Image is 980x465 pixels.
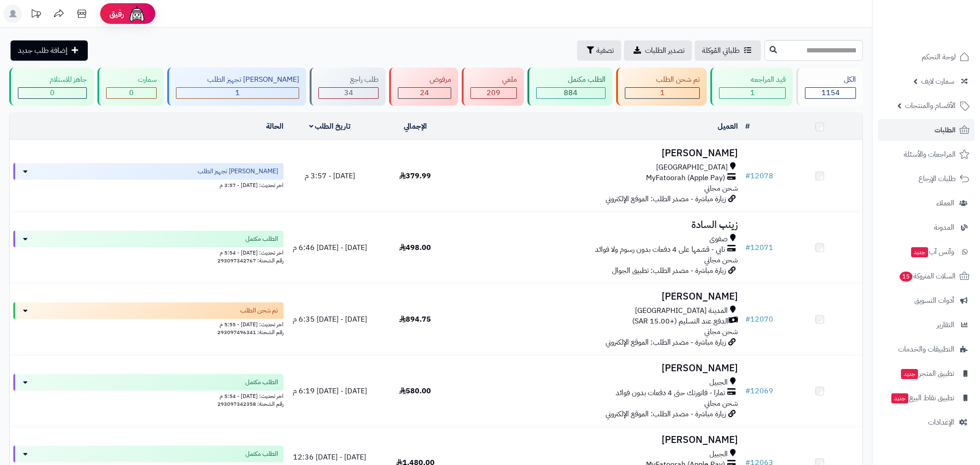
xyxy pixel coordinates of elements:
[470,74,517,85] div: ملغي
[198,167,278,176] span: [PERSON_NAME] تجهيز الطلب
[878,387,974,409] a: تطبيق نقاط البيعجديد
[878,119,974,141] a: الطلبات
[704,255,738,266] span: شحن مجاني
[745,386,773,397] a: #12069
[704,326,738,337] span: شحن مجاني
[878,143,974,165] a: المراجعات والأسئلة
[656,162,728,173] span: [GEOGRAPHIC_DATA]
[176,74,300,85] div: [PERSON_NAME] تجهيز الطلب
[387,68,460,106] a: مرفوض 24
[922,51,956,63] span: لوحة التحكم
[536,74,606,85] div: الطلب مكتمل
[106,74,157,85] div: سمارت
[918,25,971,44] img: logo-2.png
[745,121,750,132] a: #
[107,88,156,98] div: 0
[878,338,974,360] a: التطبيقات والخدمات
[404,121,427,132] a: الإجمالي
[914,294,954,307] span: أدوات التسويق
[936,197,954,210] span: العملاء
[398,88,451,98] div: 24
[878,314,974,336] a: التقارير
[537,88,605,98] div: 884
[245,449,278,459] span: الطلب مكتمل
[704,183,738,194] span: شحن مجاني
[526,68,614,106] a: الطلب مكتمل 884
[309,121,351,132] a: تاريخ الطلب
[718,121,738,132] a: العميل
[460,68,526,106] a: ملغي 209
[24,5,47,25] a: تحديثات المنصة
[308,68,387,106] a: طلب راجع 34
[719,74,786,85] div: قيد المراجعه
[821,87,840,98] span: 1154
[487,87,500,98] span: 209
[606,408,726,420] span: زيارة مباشرة - مصدر الطلب: الموقع الإلكتروني
[898,343,954,356] span: التطبيقات والخدمات
[878,289,974,312] a: أدوات التسويق
[399,242,431,253] span: 498.00
[645,45,685,56] span: تصدير الطلبات
[934,221,954,234] span: المدونة
[399,170,431,181] span: 379.99
[890,391,954,404] span: تطبيق نقاط البيع
[905,99,956,112] span: الأقسام والمنتجات
[904,148,956,161] span: المراجعات والأسئلة
[794,68,865,106] a: الكل1154
[900,367,954,380] span: تطبيق المتجر
[13,180,283,189] div: اخر تحديث: [DATE] - 3:57 م
[399,314,431,325] span: 894.75
[293,314,367,325] span: [DATE] - [DATE] 6:35 م
[937,318,954,331] span: التقارير
[595,244,725,255] span: تابي - قسّمها على 4 دفعات بدون رسوم ولا فوائد
[695,40,761,61] a: طلباتي المُوكلة
[13,319,283,329] div: اخر تحديث: [DATE] - 5:55 م
[344,87,353,98] span: 34
[750,87,755,98] span: 1
[18,45,68,56] span: إضافة طلب جديد
[910,245,954,258] span: وآتس آب
[399,386,431,397] span: 580.00
[625,74,700,85] div: تم شحن الطلب
[245,378,278,387] span: الطلب مكتمل
[398,74,451,85] div: مرفوض
[564,87,578,98] span: 884
[7,68,96,106] a: جاهز للاستلام 0
[596,45,614,56] span: تصفية
[11,40,88,61] a: إضافة طلب جديد
[461,291,738,302] h3: [PERSON_NAME]
[911,247,928,257] span: جديد
[878,411,974,433] a: الإعدادات
[176,88,299,98] div: 1
[632,316,729,327] span: الدفع عند التسليم (+15.00 SAR)
[319,88,378,98] div: 34
[461,363,738,374] h3: [PERSON_NAME]
[129,87,134,98] span: 0
[709,234,728,244] span: صفوى
[878,46,974,68] a: لوحة التحكم
[878,168,974,190] a: طلبات الإرجاع
[235,87,240,98] span: 1
[624,40,692,61] a: تصدير الطلبات
[461,148,738,159] h3: [PERSON_NAME]
[918,172,956,185] span: طلبات الإرجاع
[709,377,728,388] span: الجبيل
[646,173,725,183] span: MyFatoorah (Apple Pay)
[420,87,429,98] span: 24
[625,88,700,98] div: 1
[745,314,750,325] span: #
[612,265,726,276] span: زيارة مباشرة - مصدر الطلب: تطبيق الجوال
[878,192,974,214] a: العملاء
[900,272,912,282] span: 15
[891,393,908,403] span: جديد
[96,68,165,106] a: سمارت 0
[18,74,87,85] div: جاهز للاستلام
[293,242,367,253] span: [DATE] - [DATE] 6:46 م
[702,45,740,56] span: طلباتي المُوكلة
[921,75,954,88] span: سمارت لايف
[240,306,278,315] span: تم شحن الطلب
[109,8,124,19] span: رفيق
[878,241,974,263] a: وآتس آبجديد
[745,314,773,325] a: #12070
[878,363,974,385] a: تطبيق المتجرجديد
